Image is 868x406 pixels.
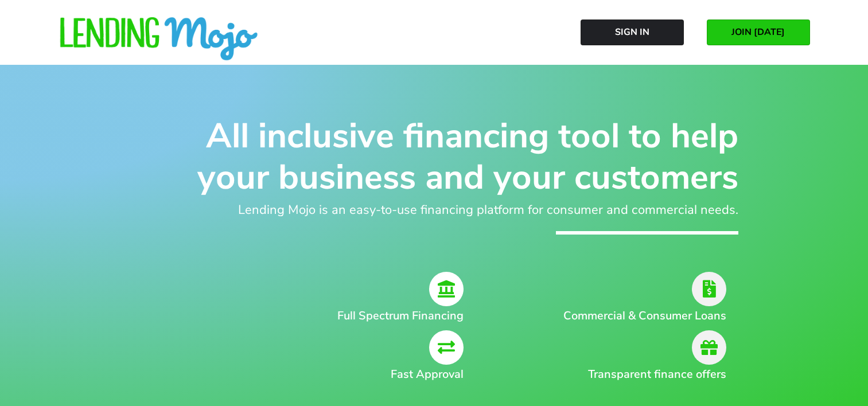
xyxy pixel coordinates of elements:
span: JOIN [DATE] [731,27,785,37]
h2: Full Spectrum Financing [182,307,464,325]
h2: Fast Approval [182,366,464,383]
a: Sign In [581,19,684,45]
h2: Lending Mojo is an easy-to-use financing platform for consumer and commercial needs. [130,201,738,220]
h2: Transparent finance offers [544,366,726,383]
h1: All inclusive financing tool to help your business and your customers [130,115,738,198]
img: lm-horizontal-logo [59,17,259,62]
span: Sign In [615,27,649,37]
h2: Commercial & Consumer Loans [544,307,726,325]
a: JOIN [DATE] [707,19,810,45]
